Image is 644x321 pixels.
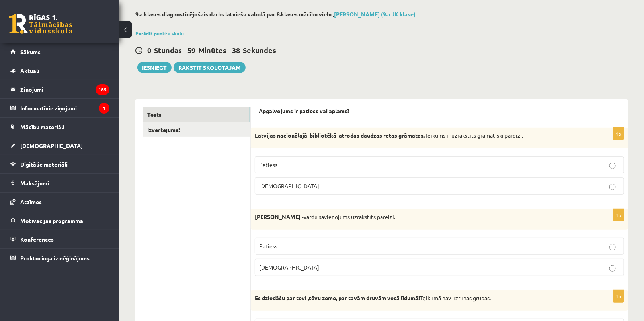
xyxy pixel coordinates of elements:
[609,244,616,250] input: Patiess
[10,99,109,117] a: Informatīvie ziņojumi1
[10,230,109,248] a: Konferences
[255,213,304,220] strong: [PERSON_NAME] -
[143,107,250,122] a: Tests
[9,14,72,34] a: Rīgas 1. Tālmācības vidusskola
[20,198,42,205] span: Atzīmes
[20,80,109,98] legend: Ziņojumi
[259,107,349,114] strong: Apgalvojums ir patiess vai aplams?
[10,211,109,230] a: Motivācijas programma
[20,123,64,130] span: Mācību materiāli
[147,45,151,55] span: 0
[20,99,109,117] legend: Informatīvie ziņojumi
[613,290,624,303] p: 1p
[255,213,584,221] p: vārdu savienojums uzrakstīts pareizi.
[198,45,226,55] span: Minūtes
[20,67,39,74] span: Aktuāli
[334,10,416,18] a: [PERSON_NAME] (9.a JK klase)
[10,43,109,61] a: Sākums
[10,249,109,267] a: Proktoringa izmēģinājums
[20,142,83,149] span: [DEMOGRAPHIC_DATA]
[135,11,628,18] h2: 9.a klases diagnosticējošais darbs latviešu valodā par 8.klases mācību vielu ,
[255,294,420,301] strong: Es dziedāšu par tevi ,tēvu zeme, par tavām druvām vecā līdumā!
[174,62,246,73] a: Rakstīt skolotājam
[187,45,195,55] span: 59
[613,127,624,140] p: 1p
[259,242,277,250] span: Patiess
[255,294,584,302] p: Teikumā nav uzrunas grupas.
[20,254,90,262] span: Proktoringa izmēģinājums
[20,174,109,192] legend: Maksājumi
[10,155,109,173] a: Digitālie materiāli
[10,136,109,155] a: [DEMOGRAPHIC_DATA]
[609,163,616,169] input: Patiess
[232,45,240,55] span: 38
[20,217,83,224] span: Motivācijas programma
[20,48,41,55] span: Sākums
[613,209,624,221] p: 1p
[10,118,109,136] a: Mācību materiāli
[255,132,584,140] p: Teikums ir uzrakstīts gramatiski pareizi.
[143,122,250,137] a: Izvērtējums!
[259,182,319,189] span: [DEMOGRAPHIC_DATA]
[259,264,319,271] span: [DEMOGRAPHIC_DATA]
[255,132,425,139] strong: Latvijas nacionālajā bibliotēkā atrodas daudzas retas grāmatas.
[609,184,616,190] input: [DEMOGRAPHIC_DATA]
[20,161,68,168] span: Digitālie materiāli
[10,80,109,98] a: Ziņojumi185
[243,45,276,55] span: Sekundes
[135,30,184,37] a: Parādīt punktu skalu
[259,161,277,168] span: Patiess
[99,103,109,114] i: 1
[154,45,182,55] span: Stundas
[10,193,109,211] a: Atzīmes
[137,62,172,73] button: Iesniegt
[10,174,109,192] a: Maksājumi
[609,265,616,272] input: [DEMOGRAPHIC_DATA]
[96,84,109,95] i: 185
[20,236,54,243] span: Konferences
[10,61,109,80] a: Aktuāli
